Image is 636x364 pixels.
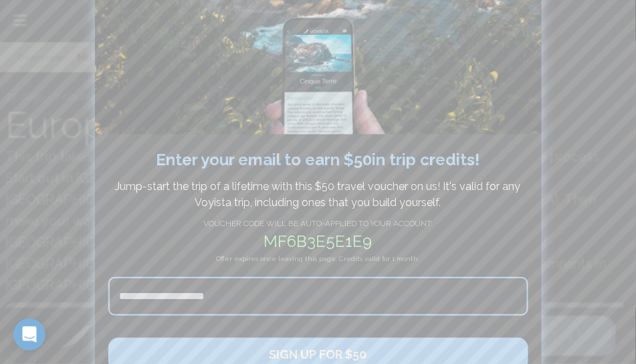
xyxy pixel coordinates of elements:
h2: mf6b3e5e1e9 [108,230,528,254]
h2: Enter your email to earn $ 50 in trip credits ! [108,148,528,172]
iframe: Intercom live chat [13,318,45,351]
p: Jump-start the trip of a lifetime with this $ 50 travel voucher on us! It's valid for any Voyista... [115,179,522,211]
h4: Offer expires once leaving this page. Credits valid for 1 month. [108,254,528,277]
h4: VOUCHER CODE WILL BE AUTO-APPLIED TO YOUR ACCOUNT: [108,217,528,230]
